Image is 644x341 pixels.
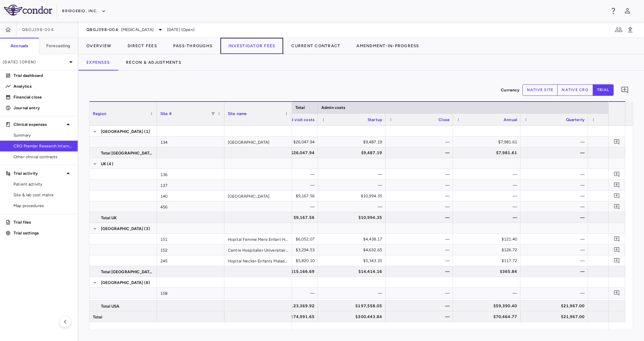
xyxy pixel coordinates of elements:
div: 136 [157,169,224,179]
h6: Accruals [10,43,28,49]
svg: Add comment [614,236,620,242]
p: Currency [501,87,519,93]
span: Total [295,105,305,110]
div: Hopital Femme Mere Enfant HCL [224,234,292,244]
p: Trial activity [14,170,64,176]
div: 137 [157,180,224,190]
span: Admin costs [321,105,346,110]
svg: Add comment [621,86,629,94]
div: — [392,212,450,223]
div: 245 [157,255,224,266]
svg: Add comment [614,247,620,253]
button: Current Contract [283,38,348,54]
svg: Add comment [614,139,620,145]
button: Add comment [612,137,621,146]
div: $21,967.00 [527,301,585,311]
div: — [324,169,382,180]
div: — [324,288,382,299]
svg: Add comment [614,171,620,177]
p: Trial dashboard [14,73,72,79]
div: $4,438.17 [324,234,382,245]
svg: Add comment [614,290,620,296]
span: [GEOGRAPHIC_DATA] [101,223,143,234]
span: Site & lab cost matrix [14,192,72,198]
button: Expenses [78,54,118,70]
div: — [392,169,450,180]
span: [DATE] (Open) [167,27,194,33]
div: $365.84 [459,266,517,277]
p: Journal entry [14,105,72,111]
div: $126.72 [459,245,517,255]
div: — [527,147,585,158]
span: Map procedures [14,203,72,209]
div: $10,994.35 [324,212,382,223]
div: — [392,311,450,322]
span: Annual [504,117,517,122]
p: Trial files [14,219,72,225]
div: — [459,180,517,191]
div: $7,981.61 [459,147,517,158]
span: Total [GEOGRAPHIC_DATA] [101,266,153,277]
span: Close [438,117,450,122]
button: Add comment [612,202,621,211]
div: Hopital Necker-Enfants Malades [224,255,292,266]
div: 158 [157,288,224,298]
span: (8) [144,277,150,288]
p: Financial close [14,94,72,100]
button: trial [593,84,614,96]
div: — [392,201,450,212]
div: — [459,201,517,212]
svg: Add comment [614,193,620,199]
span: (3) [144,223,150,234]
button: native site [522,84,558,96]
div: — [527,191,585,201]
div: — [392,147,450,158]
span: QBGJ398-004 [86,27,118,32]
span: UK [101,159,106,169]
span: Quarterly [566,117,585,122]
div: $5,343.35 [324,255,382,266]
div: $4,632.65 [324,245,382,255]
span: CRO Premier Research International [14,143,72,149]
div: 456 [157,201,224,212]
div: — [527,169,585,180]
button: Add comment [612,170,621,179]
span: Region [93,111,106,116]
button: Recon & Adjustments [118,54,189,70]
div: [GEOGRAPHIC_DATA] [224,137,292,147]
div: — [392,180,450,191]
div: 140 [157,191,224,201]
div: UCSF [GEOGRAPHIC_DATA] [224,299,292,309]
div: 152 [157,245,224,255]
div: — [392,266,450,277]
div: Centre Hospitalier Universitaire (CHU) de [GEOGRAPHIC_DATA] - [GEOGRAPHIC_DATA] [224,245,292,255]
span: Startup [368,117,382,122]
div: 134 [157,137,224,147]
div: $9,487.19 [324,137,382,147]
div: — [392,191,450,201]
div: $300,443.84 [324,311,382,322]
div: — [392,288,450,299]
div: $10,994.35 [324,191,382,201]
span: (1) [144,126,150,137]
button: Amendment-In-Progress [348,38,427,54]
span: Total visit costs [284,117,315,122]
div: $121.40 [459,234,517,245]
div: $117.72 [459,255,517,266]
span: Site name [228,111,247,116]
div: — [527,212,585,223]
button: Add comment [612,234,621,244]
span: [MEDICAL_DATA] [121,27,154,33]
div: — [392,234,450,245]
div: — [459,212,517,223]
div: — [392,301,450,311]
div: 151 [157,234,224,244]
img: logo-full-SnFGN8VE.png [4,5,52,16]
span: [GEOGRAPHIC_DATA] [101,277,143,288]
div: $59,390.40 [459,301,517,311]
div: — [459,288,517,299]
button: Investigator Fees [220,38,283,54]
div: $21,967.00 [527,311,585,322]
p: [DATE] (Open) [3,59,67,65]
div: — [527,255,585,266]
